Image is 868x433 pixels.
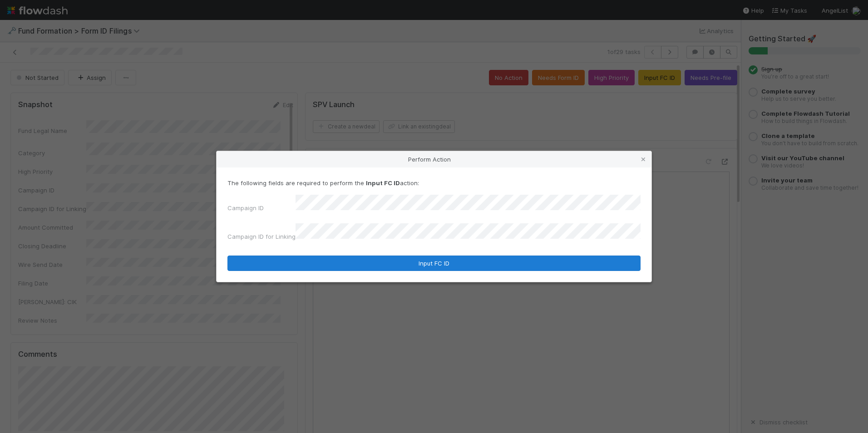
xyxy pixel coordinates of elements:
button: Input FC ID [227,256,641,271]
label: Campaign ID [227,203,264,212]
p: The following fields are required to perform the action: [227,178,641,187]
label: Campaign ID for Linking [227,232,296,241]
strong: Input FC ID [366,179,400,187]
div: Perform Action [217,151,651,167]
